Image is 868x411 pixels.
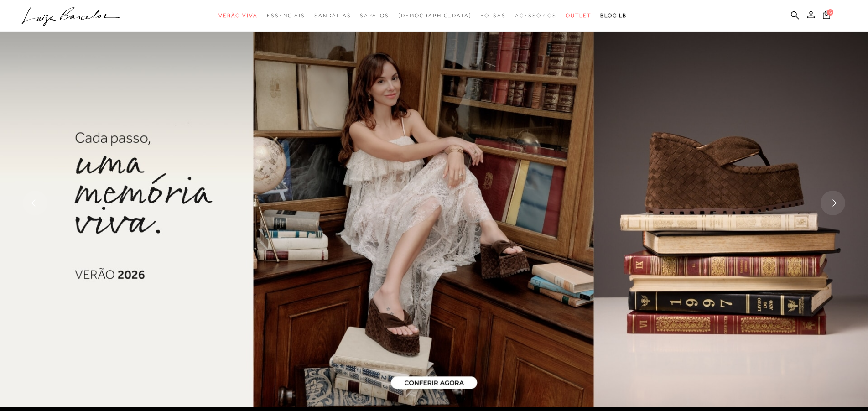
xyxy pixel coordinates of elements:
[515,12,556,19] span: Acessórios
[566,7,591,24] a: noSubCategoriesText
[267,7,305,24] a: noSubCategoriesText
[480,12,506,19] span: Bolsas
[314,12,351,19] span: Sandálias
[600,12,627,19] span: BLOG LB
[820,10,833,22] button: 6
[360,12,389,19] span: Sapatos
[515,7,556,24] a: noSubCategoriesText
[314,7,351,24] a: noSubCategoriesText
[398,12,472,19] span: [DEMOGRAPHIC_DATA]
[600,7,627,24] a: BLOG LB
[218,12,258,19] span: Verão Viva
[267,12,305,19] span: Essenciais
[360,7,389,24] a: noSubCategoriesText
[480,7,506,24] a: noSubCategoriesText
[218,7,258,24] a: noSubCategoriesText
[566,12,591,19] span: Outlet
[398,7,472,24] a: noSubCategoriesText
[827,9,833,16] span: 6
